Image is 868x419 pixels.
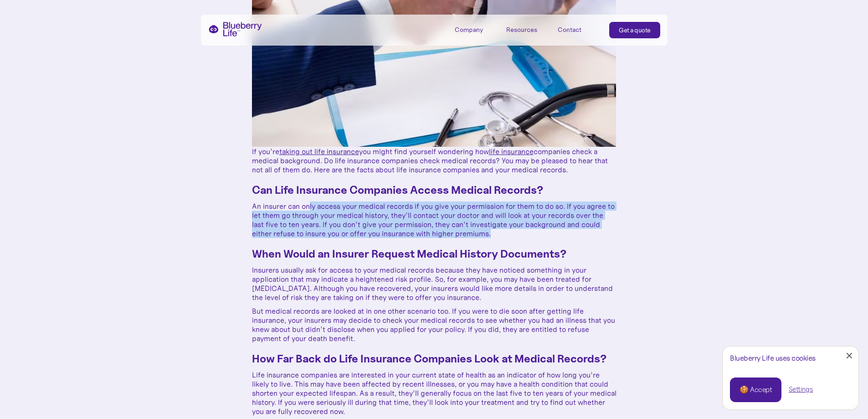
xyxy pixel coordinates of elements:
a: home [208,22,262,36]
p: But medical records are looked at in one other scenario too. If you were to die soon after gettin... [252,306,616,343]
h3: When Would an Insurer Request Medical History Documents? [252,247,616,261]
div: Company [455,22,496,37]
a: 🍪 Accept [730,378,781,402]
p: Insurers usually ask for access to your medical records because they have noticed something in yo... [252,265,616,302]
p: Life insurance companies are interested in your current state of health as an indicator of how lo... [252,370,616,416]
a: Settings [789,385,813,394]
div: Get a quote [619,26,651,35]
div: Resources [506,22,547,37]
div: Contact [558,26,581,34]
h3: Can Life Insurance Companies Access Medical Records? [252,183,616,197]
p: If you’re you might find yourself wondering how companies check a medical background. Do life ins... [252,147,616,174]
div: Blueberry Life uses cookies [730,354,851,362]
a: Get a quote [609,22,660,38]
a: life insurance [489,147,534,156]
a: Contact [558,22,599,37]
p: An insurer can only access your medical records if you give your permission for them to do so. If... [252,202,616,238]
a: Close Cookie Popup [840,347,858,365]
div: Close Cookie Popup [849,356,850,356]
a: taking out life insurance [279,147,359,156]
div: Resources [506,26,537,34]
div: Company [455,26,483,34]
h3: How Far Back do Life Insurance Companies Look at Medical Records? [252,352,616,366]
div: 🍪 Accept [740,385,772,395]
